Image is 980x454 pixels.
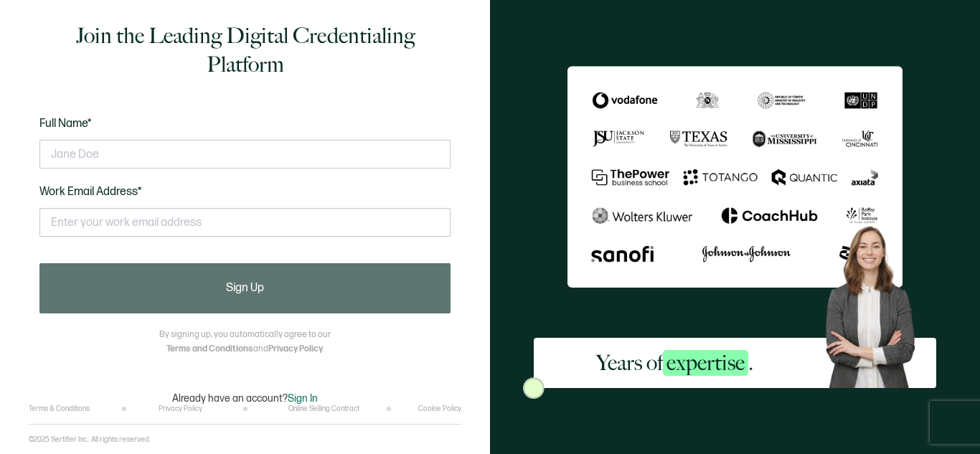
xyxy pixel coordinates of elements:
[567,66,903,287] img: Sertifier Signup - Years of <span class="strong-h">expertise</span>.
[159,405,202,413] a: Privacy Policy
[596,349,753,377] h2: Years of .
[663,350,748,376] span: expertise
[39,140,451,169] input: Jane Doe
[39,22,451,79] h1: Join the Leading Digital Credentialing Platform
[268,344,323,354] a: Privacy Policy
[29,435,151,444] p: ©2025 Sertifier Inc.. All rights reserved.
[39,208,451,237] input: Enter your work email address
[39,263,451,313] button: Sign Up
[39,185,142,199] span: Work Email Address*
[172,392,318,405] p: Already have an account?
[418,405,461,413] a: Cookie Policy
[29,405,90,413] a: Terms & Conditions
[288,405,359,413] a: Online Selling Contract
[523,377,545,399] img: Sertifier Signup
[816,218,936,387] img: Sertifier Signup - Years of <span class="strong-h">expertise</span>. Hero
[39,117,92,131] span: Full Name*
[226,283,264,294] span: Sign Up
[159,328,331,356] p: By signing up, you automatically agree to our and .
[288,392,318,405] span: Sign In
[166,344,253,354] a: Terms and Conditions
